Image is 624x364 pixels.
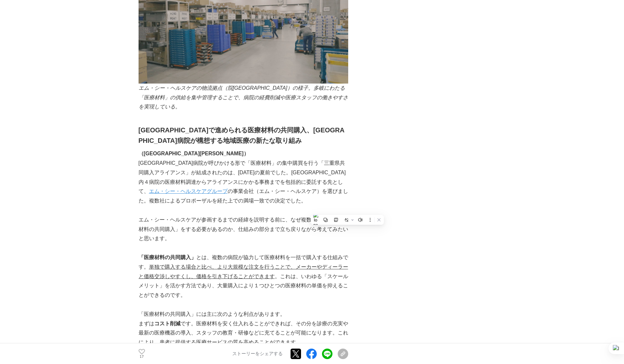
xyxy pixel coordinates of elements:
[139,255,196,260] strong: 「医療材料の共同購入」
[149,188,228,194] a: エム・シー・ヘルスケアグループ
[139,264,348,279] u: 単独で購入する場合と比べ、より大規模な注文を行うことで、メーカーやディーラーと価格交渉しやすくし、価格を引き下げることができます
[139,125,348,146] h2: [GEOGRAPHIC_DATA]で進められる医療材料の共同購入、[GEOGRAPHIC_DATA]病院が構想する地域医療の新たな取り組み
[139,253,348,300] p: とは、複数の病院が協力して医療材料を一括で購入する仕組みです。 。これは、いわゆる「スケールメリット」を活かす方法であり、大量購入により１つひとつの医療材料の単価を抑えることができるのです。
[232,351,283,357] p: ストーリーをシェアする
[139,85,348,110] em: エム・シー・ヘルスケアの物流拠点（院[GEOGRAPHIC_DATA]）の様子。多岐にわたる「医療材料」の供給を集中管理することで、病院の経費削減や医療スタッフの働きやすさを実現している。
[139,159,348,206] p: [GEOGRAPHIC_DATA]病院が呼びかける形で「医療材料」の集中購買を行う「三重県共同購入アライアンス」が結成されたのは、[DATE]の夏前でした。[GEOGRAPHIC_DATA]内４...
[139,355,145,358] p: 17
[154,321,180,326] strong: コスト削減
[139,215,348,243] p: エム・シー・ヘルスケアが参画するまでの経緯を説明する前に、なぜ複数の病院で「医療材料の共同購入」をする必要があるのか、仕組みの部分まで立ち戻りながら考えてみたいと思います。
[139,319,348,347] p: まずは です。医療材料を安く仕入れることができれば、その分を診療の充実や最新の医療機器の導入、スタッフの教育・研修などに充てることが可能になります。これにより、患者に提供する医療サービスの質を高...
[139,310,348,319] p: 「医療材料の共同購入」には主に次のような利点があります。
[139,151,249,156] strong: （[GEOGRAPHIC_DATA][PERSON_NAME]）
